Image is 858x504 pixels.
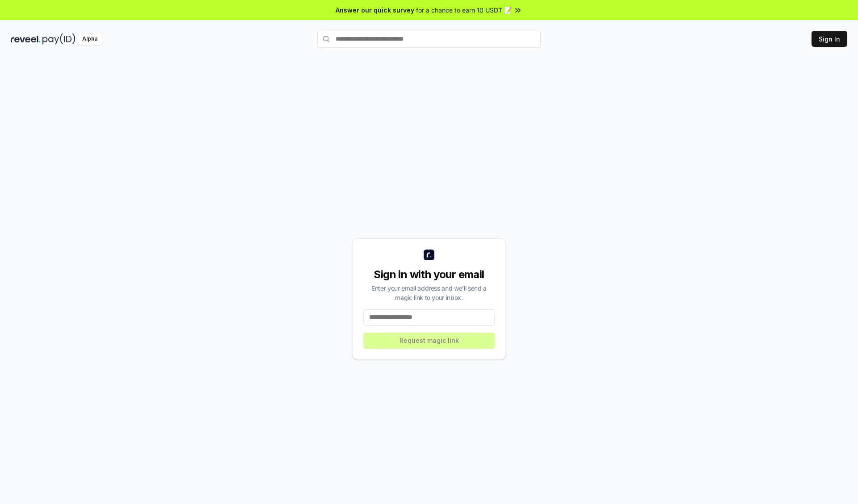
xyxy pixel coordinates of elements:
img: logo_small [424,250,434,260]
div: Enter your email address and we’ll send a magic link to your inbox. [363,283,495,302]
img: pay_id [42,33,76,45]
span: Answer our quick survey [336,5,414,15]
span: for a chance to earn 10 USDT 📝 [416,5,512,15]
div: Alpha [77,33,102,45]
button: Sign In [812,31,847,47]
div: Sign in with your email [363,267,495,282]
img: reveel_dark [11,33,41,45]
